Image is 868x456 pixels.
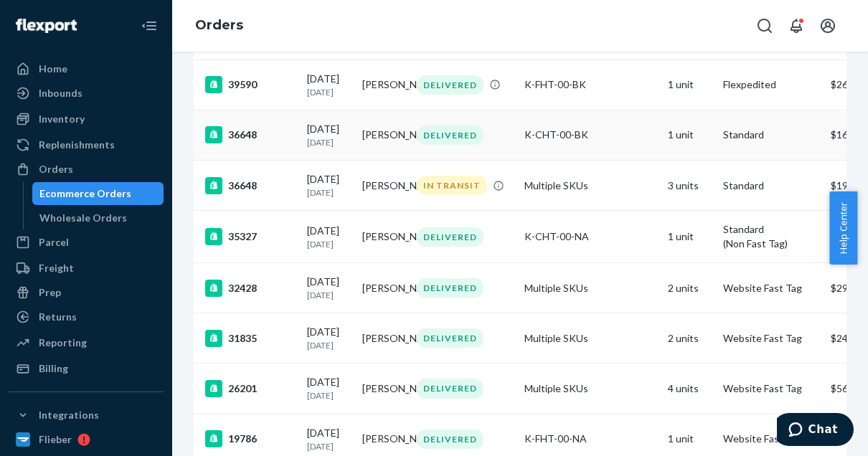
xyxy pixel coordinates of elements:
a: Reporting [9,331,164,354]
div: Returns [39,310,77,324]
td: [PERSON_NAME] [357,211,412,263]
div: Freight [39,261,74,275]
button: Integrations [9,404,164,427]
div: Inventory [39,112,85,126]
div: [DATE] [307,325,351,351]
td: 3 units [662,161,717,211]
a: Flieber [9,428,164,451]
div: 35327 [205,228,296,245]
div: DELIVERED [417,278,483,298]
td: Multiple SKUs [519,263,662,313]
p: Website Fast Tag [723,432,819,446]
p: [DATE] [307,440,351,452]
p: [DATE] [307,136,351,148]
p: Standard [723,222,819,237]
div: IN TRANSIT [417,176,487,195]
img: Flexport logo [16,19,77,33]
button: Open notifications [782,11,811,40]
td: [PERSON_NAME] [357,110,412,160]
td: 1 unit [662,60,717,110]
div: 32428 [205,280,296,297]
a: Wholesale Orders [32,206,164,229]
a: Billing [9,357,164,380]
div: Inbounds [39,86,82,100]
div: DELIVERED [417,379,483,398]
div: K-CHT-00-NA [524,229,656,244]
td: 1 unit [662,211,717,263]
div: Wholesale Orders [39,211,127,225]
div: [DATE] [307,172,351,199]
div: Orders [39,162,73,176]
div: (Non Fast Tag) [723,237,819,251]
div: DELIVERED [417,75,483,95]
a: Orders [9,158,164,181]
ol: breadcrumbs [184,5,255,47]
a: Orders [195,17,243,33]
div: 31835 [205,330,296,347]
a: Returns [9,305,164,328]
td: [PERSON_NAME] [357,60,412,110]
td: 1 unit [662,110,717,160]
button: Close Navigation [135,11,164,40]
div: K-FHT-00-NA [524,432,656,446]
td: Multiple SKUs [519,364,662,414]
p: [DATE] [307,289,351,301]
div: [DATE] [307,426,351,452]
button: Open account menu [813,11,842,40]
p: [DATE] [307,86,351,98]
div: [DATE] [307,375,351,402]
div: Prep [39,285,61,300]
div: [DATE] [307,224,351,250]
div: Ecommerce Orders [39,186,131,201]
p: Website Fast Tag [723,281,819,295]
a: Parcel [9,231,164,254]
a: Replenishments [9,133,164,156]
a: Inbounds [9,82,164,105]
div: Flieber [39,432,72,447]
a: Prep [9,281,164,304]
p: Website Fast Tag [723,381,819,396]
div: Home [39,62,67,76]
p: Standard [723,128,819,142]
button: Help Center [829,191,857,265]
td: 2 units [662,313,717,364]
div: Replenishments [39,138,115,152]
div: K-CHT-00-BK [524,128,656,142]
p: [DATE] [307,339,351,351]
td: [PERSON_NAME] [357,364,412,414]
div: DELIVERED [417,328,483,348]
p: [DATE] [307,186,351,199]
td: Multiple SKUs [519,161,662,211]
p: Flexpedited [723,77,819,92]
td: [PERSON_NAME] [357,161,412,211]
div: Billing [39,361,68,376]
div: DELIVERED [417,429,483,449]
div: 26201 [205,380,296,397]
div: [DATE] [307,122,351,148]
div: Parcel [39,235,69,250]
p: [DATE] [307,238,351,250]
div: [DATE] [307,275,351,301]
a: Inventory [9,108,164,130]
iframe: Opens a widget where you can chat to one of our agents [777,413,854,449]
td: Multiple SKUs [519,313,662,364]
a: Ecommerce Orders [32,182,164,205]
td: [PERSON_NAME] [357,263,412,313]
button: Open Search Box [750,11,779,40]
div: DELIVERED [417,227,483,247]
p: Website Fast Tag [723,331,819,346]
div: DELIVERED [417,125,483,145]
td: 4 units [662,364,717,414]
div: 19786 [205,430,296,447]
div: 36648 [205,126,296,143]
td: 2 units [662,263,717,313]
td: [PERSON_NAME] [357,313,412,364]
div: Reporting [39,336,87,350]
div: [DATE] [307,72,351,98]
div: 39590 [205,76,296,93]
div: Integrations [39,408,99,422]
a: Home [9,57,164,80]
p: [DATE] [307,389,351,402]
